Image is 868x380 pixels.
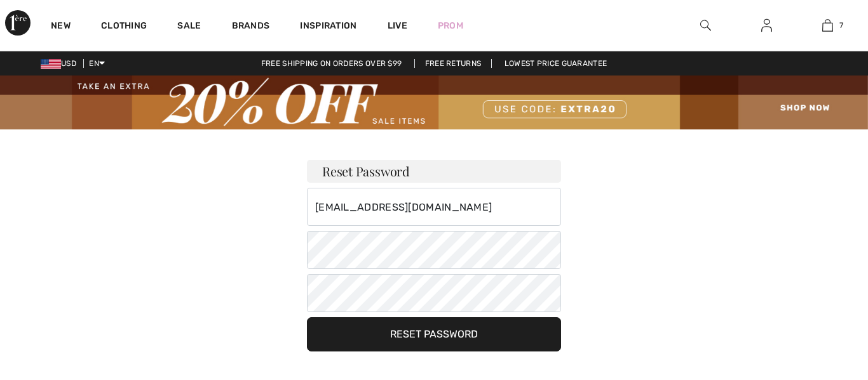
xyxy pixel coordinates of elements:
[494,59,618,68] a: Lowest Price Guarantee
[41,59,61,69] img: US Dollar
[89,59,105,68] span: EN
[101,20,147,34] a: Clothing
[839,20,843,31] span: 7
[232,20,270,34] a: Brands
[761,18,772,33] img: My Info
[51,20,71,34] a: New
[797,18,857,33] a: 7
[307,160,561,183] h3: Reset Password
[5,10,31,36] img: 1ère Avenue
[822,18,833,33] img: My Bag
[414,59,492,68] a: Free Returns
[388,19,407,32] a: Live
[700,18,711,33] img: search the website
[300,20,356,34] span: Inspiration
[751,18,782,34] a: Sign In
[41,59,81,68] span: USD
[251,59,412,68] a: Free shipping on orders over $99
[307,317,561,351] button: Reset Password
[177,20,201,34] a: Sale
[438,19,463,32] a: Prom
